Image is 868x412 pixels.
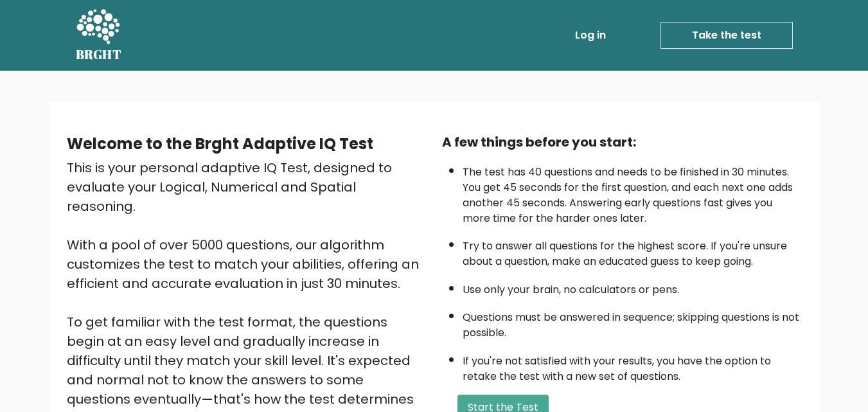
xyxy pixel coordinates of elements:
div: A few things before you start: [442,132,802,152]
a: Take the test [660,22,793,49]
li: If you're not satisfied with your results, you have the option to retake the test with a new set ... [463,347,802,384]
a: Log in [570,22,611,48]
b: Welcome to the Brght Adaptive IQ Test [67,133,373,154]
li: Use only your brain, no calculators or pens. [463,276,802,298]
li: Try to answer all questions for the highest score. If you're unsure about a question, make an edu... [463,232,802,269]
h5: BRGHT [76,47,122,62]
a: BRGHT [76,5,122,66]
li: Questions must be answered in sequence; skipping questions is not possible. [463,303,802,341]
li: The test has 40 questions and needs to be finished in 30 minutes. You get 45 seconds for the firs... [463,158,802,226]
